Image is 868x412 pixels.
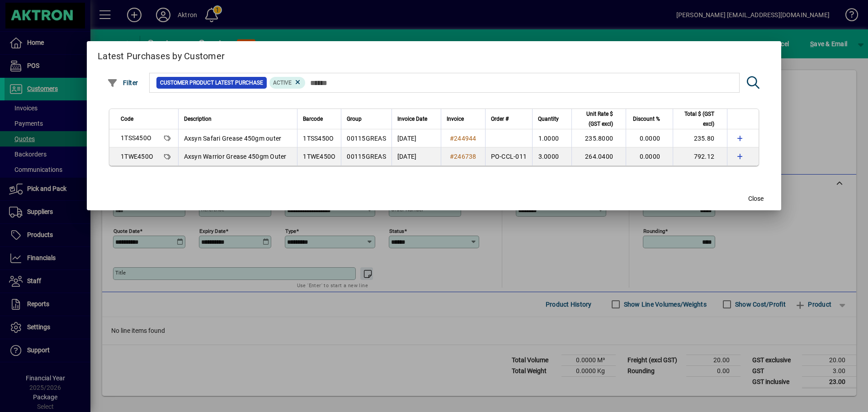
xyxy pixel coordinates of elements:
[184,135,282,142] span: Axsyn Safari Grease 450gm outer
[679,109,722,129] div: Total $ (GST excl)
[121,134,151,142] span: 1TSS450O
[454,135,476,142] span: 244944
[532,147,571,166] td: 3.0000
[87,41,781,67] h2: Latest Purchases by Customer
[577,109,621,129] div: Unit Rate $ (GST excl)
[303,135,334,142] span: 1TSS450O
[184,114,212,124] span: Description
[447,133,480,143] a: #244944
[397,114,435,124] div: Invoice Date
[121,114,133,124] span: Code
[571,129,626,147] td: 235.8000
[303,114,335,124] div: Barcode
[303,153,335,160] span: 1TWE450O
[347,114,386,124] div: Group
[454,153,476,160] span: 246738
[485,147,533,166] td: PO-CCL-011
[491,114,527,124] div: Order #
[538,114,559,124] span: Quantity
[748,194,764,204] span: Close
[273,80,292,86] span: Active
[632,114,668,124] div: Discount %
[347,114,362,124] span: Group
[626,147,673,166] td: 0.0000
[571,147,626,166] td: 264.0400
[673,147,727,166] td: 792.12
[741,190,770,207] button: Close
[447,152,480,161] a: #246738
[673,129,727,147] td: 235.80
[491,114,509,124] span: Order #
[447,114,464,124] span: Invoice
[450,135,454,142] span: #
[347,135,386,142] span: 00115GREAS
[577,109,613,129] span: Unit Rate $ (GST excl)
[392,147,441,166] td: [DATE]
[184,114,292,124] div: Description
[269,77,306,89] mat-chip: Product Activation Status: Active
[184,153,287,160] span: Axsyn Warrior Grease 450gm Outer
[447,114,480,124] div: Invoice
[160,78,263,87] span: Customer Product Latest Purchase
[679,109,714,129] span: Total $ (GST excl)
[105,75,141,91] button: Filter
[450,153,454,160] span: #
[538,114,567,124] div: Quantity
[347,153,386,160] span: 00115GREAS
[107,79,138,86] span: Filter
[392,129,441,147] td: [DATE]
[121,114,173,124] div: Code
[532,129,571,147] td: 1.0000
[626,129,673,147] td: 0.0000
[633,114,660,124] span: Discount %
[303,114,323,124] span: Barcode
[121,153,153,160] span: 1TWE450O
[397,114,427,124] span: Invoice Date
